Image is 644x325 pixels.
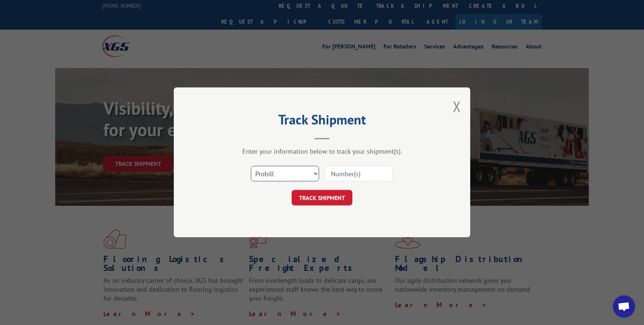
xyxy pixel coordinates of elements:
[613,295,635,318] div: Open chat
[325,166,393,182] input: Number(s)
[211,147,433,156] div: Enter your information below to track your shipment(s).
[292,190,352,206] button: TRACK SHIPMENT
[211,114,433,128] h2: Track Shipment
[453,97,461,116] button: Close modal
